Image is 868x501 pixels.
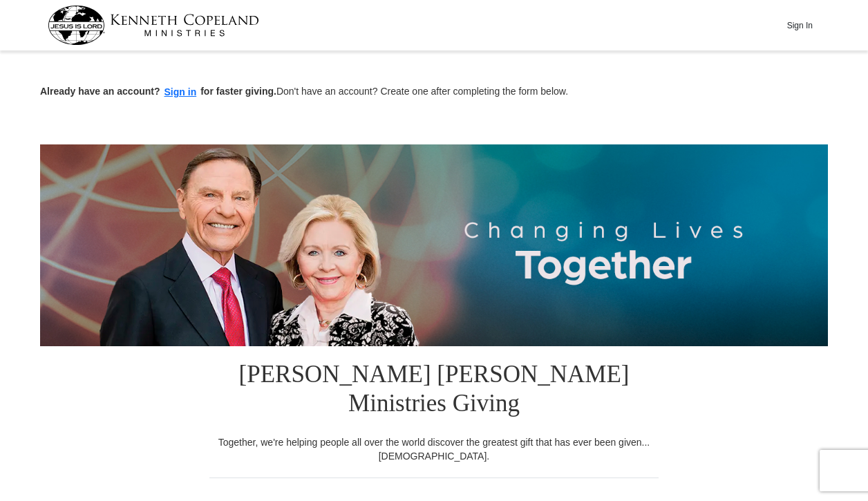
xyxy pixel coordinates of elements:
[209,346,659,435] h1: [PERSON_NAME] [PERSON_NAME] Ministries Giving
[160,84,201,100] button: Sign in
[48,6,259,45] img: kcm-header-logo.svg
[209,435,659,463] div: Together, we're helping people all over the world discover the greatest gift that has ever been g...
[40,86,276,97] strong: Already have an account? for faster giving.
[40,84,828,100] p: Don't have an account? Create one after completing the form below.
[779,15,820,36] button: Sign In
